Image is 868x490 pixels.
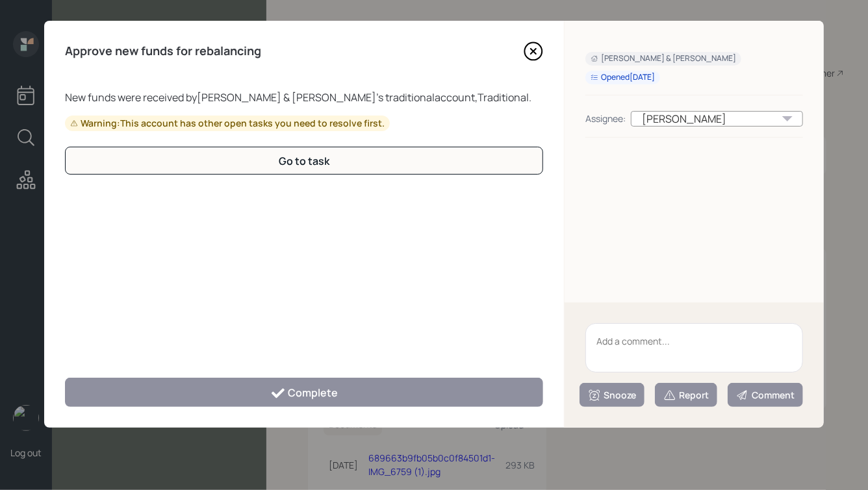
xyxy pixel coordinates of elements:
div: Assignee: [585,112,626,125]
div: New funds were received by [PERSON_NAME] & [PERSON_NAME] 's traditional account, Traditional . [65,90,543,105]
div: Warning: This account has other open tasks you need to resolve first. [70,117,385,130]
h4: Approve new funds for rebalancing [65,44,261,58]
div: [PERSON_NAME] [631,111,803,127]
div: Snooze [588,389,636,402]
button: Snooze [580,383,645,407]
button: Report [655,383,717,407]
button: Comment [728,383,803,407]
div: Report [663,389,709,402]
div: Complete [270,386,338,401]
div: Comment [736,389,795,402]
button: Go to task [65,147,543,175]
div: Go to task [279,154,329,168]
div: Opened [DATE] [591,72,655,83]
div: [PERSON_NAME] & [PERSON_NAME] [591,53,736,64]
button: Complete [65,378,543,407]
